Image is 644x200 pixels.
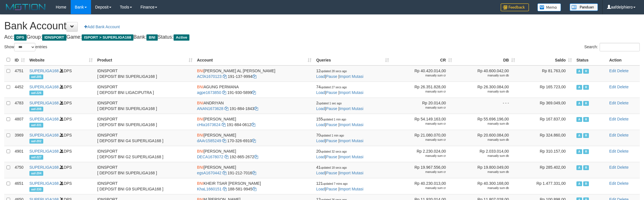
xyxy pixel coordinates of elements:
td: 4651 [12,178,27,194]
td: DPS [27,162,95,178]
a: agpe1673850 [197,90,221,95]
div: manually sum cr [394,186,446,190]
td: Rp 20.600.084,00 [454,130,517,146]
a: Delete [617,165,628,170]
td: DPS [27,146,95,162]
td: Rp 26.300.084,00 [454,82,517,98]
th: Website: activate to sort column ascending [27,54,95,65]
a: Copy agpe1673850 to clipboard [222,90,226,95]
span: BNI [197,181,204,186]
a: Pause [326,122,337,127]
span: Running [583,69,589,74]
span: Running [583,85,589,90]
td: Rp 40.230.013,00 [391,178,454,194]
a: Copy 1918840612 to clipboard [251,122,255,127]
td: DPS [27,65,95,82]
span: | | [316,181,363,191]
a: Delete [617,181,628,186]
span: | | [316,165,363,175]
td: Rp 369.049,00 [517,98,574,114]
span: Active [576,117,582,122]
a: Load [316,106,325,111]
th: Action [607,54,640,65]
a: Copy egsA1670442 to clipboard [222,171,226,175]
span: 74 [316,85,347,89]
a: Pause [326,90,337,95]
a: Copy 1918841843 to clipboard [254,106,258,111]
a: SUPERLIGA168 [29,69,59,73]
a: Load [316,155,325,159]
td: 4783 [12,98,27,114]
span: ISPORT > SUPERLIGA168 [82,34,133,41]
td: DPS [27,130,95,146]
div: manually sum db [457,186,509,190]
td: Rp 19.800.049,00 [454,162,517,178]
span: BNI [197,85,204,89]
td: Rp 81.763,00 [517,65,574,82]
a: Add Bank Account [81,22,123,32]
span: aaf-202 [29,139,43,144]
a: Import Mutasi [339,122,363,127]
a: Copy 1919305899 to clipboard [252,90,256,95]
span: BNI [197,101,204,105]
img: Button%20Memo.svg [537,3,561,11]
td: Rp 285.402,00 [517,162,574,178]
span: Running [583,149,589,154]
img: panduan.png [570,3,598,11]
a: Edit [609,165,616,170]
td: IDNSPORT [ DEPOSIT BNI SUPERLIGA168 ] [95,98,195,114]
div: manually sum db [457,138,509,142]
span: | | [316,149,363,159]
td: [PERSON_NAME] 191-212-7016 [195,162,314,178]
a: Edit [609,133,616,137]
td: 4901 [12,146,27,162]
a: Copy DECA1678072 to clipboard [224,155,228,159]
h1: Bank Account [4,20,640,32]
span: Running [583,181,589,186]
span: BNI [197,165,204,170]
span: Active [576,85,582,90]
span: updated 28 secs ago [321,70,347,73]
a: Delete [617,149,628,153]
td: Rp 19.967.556,00 [391,162,454,178]
span: aaf-204 [29,171,43,176]
span: Active [576,133,582,138]
span: Running [583,165,589,170]
a: Import Mutasi [339,171,363,175]
span: aaf-205 [29,74,43,79]
span: aaf-227 [29,155,43,160]
a: egsA1670442 [197,171,221,175]
a: Delete [617,69,628,73]
span: aaf-330 [29,187,43,192]
a: Copy 1703266910 to clipboard [252,139,256,143]
a: Pause [326,106,337,111]
td: DPS [27,82,95,98]
td: AGUNG PERMANA 191-930-5899 [195,82,314,98]
img: Feedback.jpg [501,3,529,11]
span: updated 27 secs ago [321,86,347,89]
span: BNI [197,133,204,137]
span: | | [316,133,363,143]
a: Load [316,187,325,191]
span: 41 [316,165,347,170]
td: [PERSON_NAME] 192-865-2672 [195,146,314,162]
td: IDNSPORT [ DEPOSIT BNI LIGACIPUTRA ] [95,82,195,98]
a: Pause [326,187,337,191]
a: Load [316,139,325,143]
td: Rp 54.149.163,00 [391,114,454,130]
a: ANAN1673628 [197,106,223,111]
td: Rp 20.014,00 [391,98,454,114]
td: Rp 167.837,00 [517,114,574,130]
a: Load [316,74,325,79]
span: | | [316,101,363,111]
td: IDNSPORT [ DEPOSIT BNI SUPERLIGA168 ] [95,65,195,82]
td: ANDRIYAN 191-884-1843 [195,98,314,114]
a: Edit [609,85,616,89]
span: updated 1 min ago [323,118,346,121]
td: DPS [27,114,95,130]
th: DB: activate to sort column ascending [454,54,517,65]
div: manually sum cr [394,90,446,94]
td: Rp 40.300.168,00 [454,178,517,194]
a: Copy 1911379994 to clipboard [252,74,256,79]
a: Copy ANAN1673628 to clipboard [224,106,228,111]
